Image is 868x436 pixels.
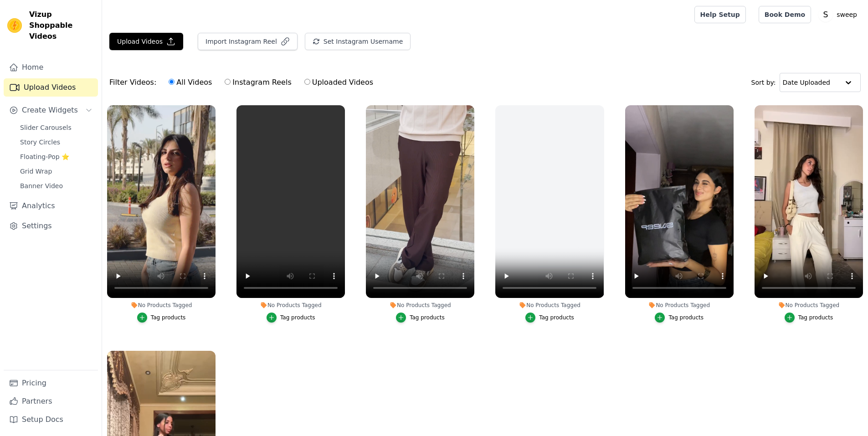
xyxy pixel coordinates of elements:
[4,374,98,392] a: Pricing
[169,79,175,85] input: All Videos
[20,123,72,132] span: Slider Carousels
[15,136,98,149] a: Story Circles
[759,6,811,23] a: Book Demo
[410,314,445,321] div: Tag products
[304,77,374,88] label: Uploaded Videos
[823,10,828,19] text: S
[267,313,315,323] button: Tag products
[4,101,98,119] button: Create Widgets
[20,181,63,190] span: Banner Video
[22,105,78,116] span: Create Widgets
[109,72,378,93] div: Filter Videos:
[798,314,833,321] div: Tag products
[15,150,98,163] a: Floating-Pop ⭐
[833,6,861,23] p: sweep
[818,6,861,23] button: S sweep
[4,197,98,215] a: Analytics
[668,314,704,321] div: Tag products
[655,313,704,323] button: Tag products
[539,314,574,321] div: Tag products
[7,18,22,33] img: Vizup
[625,302,734,309] div: No Products Tagged
[198,33,298,50] button: Import Instagram Reel
[15,165,98,178] a: Grid Wrap
[525,313,574,323] button: Tag products
[396,313,445,323] button: Tag products
[305,33,411,50] button: Set Instagram Username
[15,121,98,134] a: Slider Carousels
[304,79,310,85] input: Uploaded Videos
[15,180,98,192] a: Banner Video
[20,152,69,161] span: Floating-Pop ⭐
[20,167,52,176] span: Grid Wrap
[755,302,863,309] div: No Products Tagged
[168,77,212,88] label: All Videos
[4,58,98,77] a: Home
[280,314,315,321] div: Tag products
[366,302,474,309] div: No Products Tagged
[151,314,186,321] div: Tag products
[4,78,98,97] a: Upload Videos
[785,313,833,323] button: Tag products
[236,302,345,309] div: No Products Tagged
[4,392,98,410] a: Partners
[107,302,216,309] div: No Products Tagged
[751,73,861,92] div: Sort by:
[137,313,186,323] button: Tag products
[694,6,746,23] a: Help Setup
[4,217,98,235] a: Settings
[225,79,231,85] input: Instagram Reels
[29,9,94,42] span: Vizup Shoppable Videos
[109,33,183,50] button: Upload Videos
[4,410,98,429] a: Setup Docs
[20,138,60,147] span: Story Circles
[224,77,292,88] label: Instagram Reels
[495,302,604,309] div: No Products Tagged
